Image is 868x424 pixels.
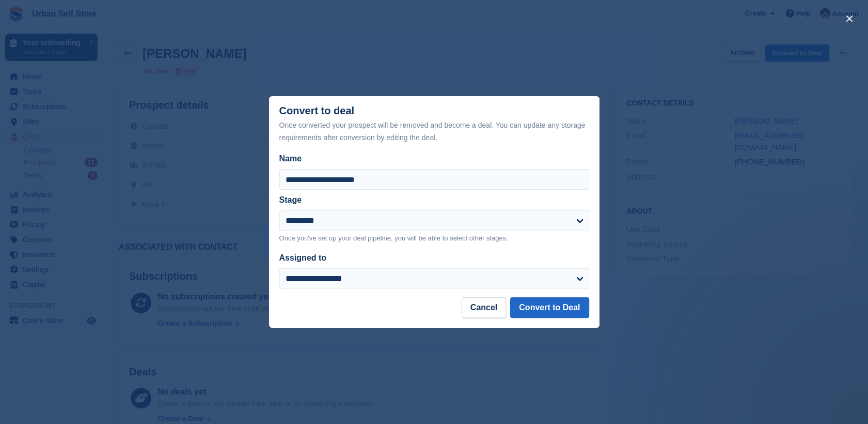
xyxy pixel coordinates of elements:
label: Assigned to [279,253,327,262]
button: Cancel [462,297,506,318]
div: Once converted your prospect will be removed and become a deal. You can update any storage requir... [279,119,589,144]
button: Convert to Deal [510,297,589,318]
p: Once you've set up your deal pipeline, you will be able to select other stages. [279,233,589,244]
label: Stage [279,195,302,204]
div: Convert to deal [279,105,589,144]
button: close [841,10,858,27]
label: Name [279,153,589,165]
